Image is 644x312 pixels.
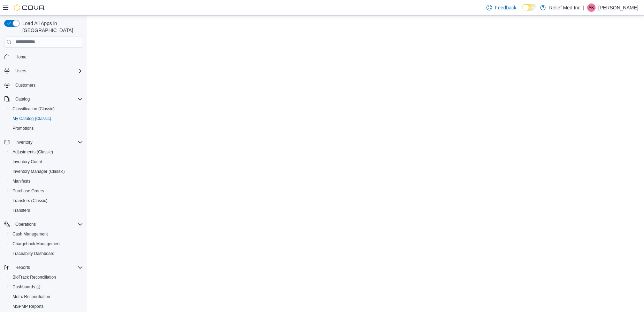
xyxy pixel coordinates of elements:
[15,82,36,88] span: Customers
[13,126,34,131] span: Promotions
[7,206,86,215] button: Transfers
[13,53,83,61] span: Home
[13,67,83,75] span: Users
[15,54,26,60] span: Home
[10,167,68,176] a: Inventory Manager (Classic)
[13,263,83,272] span: Reports
[15,139,32,145] span: Inventory
[7,147,86,157] button: Adjustments (Classic)
[549,3,580,12] p: Relief Med Inc
[1,94,86,104] button: Catalog
[13,159,42,165] span: Inventory Count
[484,1,519,15] a: Feedback
[13,81,38,89] a: Customers
[13,95,32,103] button: Catalog
[13,106,55,112] span: Classification (Classic)
[1,263,86,272] button: Reports
[13,188,44,194] span: Purchase Orders
[7,302,86,311] button: MSPMP Reports
[7,249,86,258] button: Traceabilty Dashboard
[13,53,29,61] a: Home
[15,222,36,227] span: Operations
[10,206,83,215] span: Transfers
[598,3,638,12] p: [PERSON_NAME]
[13,231,48,237] span: Cash Management
[1,66,86,76] button: Users
[7,157,86,167] button: Inventory Count
[10,240,83,248] span: Chargeback Management
[7,282,86,292] a: Dashboards
[10,240,63,248] a: Chargeback Management
[10,105,83,113] span: Classification (Classic)
[7,176,86,186] button: Manifests
[10,148,56,156] a: Adjustments (Classic)
[13,67,29,75] button: Users
[10,197,83,205] span: Transfers (Classic)
[13,198,47,203] span: Transfers (Classic)
[10,206,33,215] a: Transfers
[10,114,54,123] a: My Catalog (Classic)
[7,114,86,123] button: My Catalog (Classic)
[10,230,83,238] span: Cash Management
[13,284,40,290] span: Dashboards
[13,138,35,146] button: Inventory
[10,158,83,166] span: Inventory Count
[10,105,58,113] a: Classification (Classic)
[10,187,47,195] a: Purchase Orders
[13,220,39,229] button: Operations
[495,4,516,11] span: Feedback
[13,169,65,174] span: Inventory Manager (Classic)
[10,177,83,185] span: Manifests
[13,274,56,280] span: BioTrack Reconciliation
[13,138,83,146] span: Inventory
[10,273,83,281] span: BioTrack Reconciliation
[13,263,33,272] button: Reports
[10,158,45,166] a: Inventory Count
[10,187,83,195] span: Purchase Orders
[13,294,50,299] span: Metrc Reconciliation
[10,283,43,291] a: Dashboards
[10,124,83,133] span: Promotions
[10,230,51,238] a: Cash Management
[10,197,50,205] a: Transfers (Classic)
[7,292,86,302] button: Metrc Reconciliation
[14,4,45,11] img: Cova
[13,251,54,256] span: Traceabilty Dashboard
[13,241,61,247] span: Chargeback Management
[13,149,53,155] span: Adjustments (Classic)
[10,283,83,291] span: Dashboards
[13,304,44,309] span: MSPMP Reports
[15,68,26,74] span: Users
[589,3,594,12] span: AK
[7,272,86,282] button: BioTrack Reconciliation
[10,124,37,133] a: Promotions
[10,114,83,123] span: My Catalog (Classic)
[7,123,86,133] button: Promotions
[1,219,86,229] button: Operations
[10,148,83,156] span: Adjustments (Classic)
[1,52,86,62] button: Home
[522,4,537,11] input: Dark Mode
[7,196,86,206] button: Transfers (Classic)
[15,96,30,102] span: Catalog
[583,3,584,12] p: |
[10,177,33,185] a: Manifests
[10,167,83,176] span: Inventory Manager (Classic)
[13,81,83,89] span: Customers
[13,220,83,229] span: Operations
[10,293,83,301] span: Metrc Reconciliation
[13,95,83,103] span: Catalog
[587,3,596,12] div: Alyz Khowaja
[10,249,83,258] span: Traceabilty Dashboard
[13,178,30,184] span: Manifests
[7,104,86,114] button: Classification (Classic)
[10,302,83,311] span: MSPMP Reports
[13,116,51,121] span: My Catalog (Classic)
[10,293,53,301] a: Metrc Reconciliation
[15,265,30,270] span: Reports
[7,167,86,176] button: Inventory Manager (Classic)
[7,186,86,196] button: Purchase Orders
[13,208,30,213] span: Transfers
[7,229,86,239] button: Cash Management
